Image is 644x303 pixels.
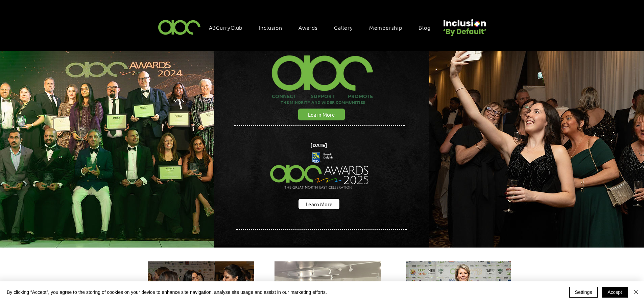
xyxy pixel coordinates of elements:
[369,24,402,31] span: Membership
[602,287,628,298] button: Accept
[331,20,363,34] a: Gallery
[209,24,243,31] span: ABCurryClub
[415,20,440,34] a: Blog
[256,20,292,34] div: Inclusion
[298,109,345,120] a: Learn More
[206,20,253,34] a: ABCurryClub
[569,287,598,298] button: Settings
[299,24,318,31] span: Awards
[310,142,327,148] span: [DATE]
[295,20,328,34] div: Awards
[419,24,430,31] span: Blog
[632,287,640,298] button: Close
[264,140,375,202] img: Northern Insights Double Pager Apr 2025.png
[632,288,640,296] img: Close
[156,17,203,37] img: ABC-Logo-Blank-Background-01-01-2.png
[259,24,282,31] span: Inclusion
[7,289,327,295] span: By clicking “Accept”, you agree to the storing of cookies on your device to enhance site navigati...
[299,199,339,209] a: Learn More
[272,93,373,99] span: CONNECT SUPPORT PROMOTE
[441,14,487,37] img: Untitled design (22).png
[308,111,335,118] span: Learn More
[214,51,429,246] img: abc background hero black.png
[334,24,353,31] span: Gallery
[268,47,376,93] img: ABC-Logo-Blank-Background-01-01-2_edited.png
[366,20,412,34] a: Membership
[281,99,365,105] span: THE MINORITY AND WIDER COMMUNITIES
[206,20,441,34] nav: Site
[306,201,333,208] span: Learn More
